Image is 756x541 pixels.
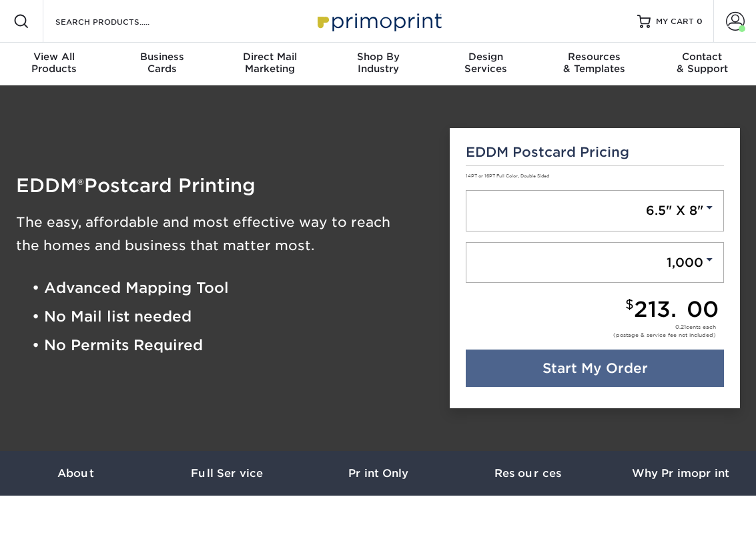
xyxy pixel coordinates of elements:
[216,51,324,75] div: Marketing
[324,51,432,63] span: Shop By
[454,451,605,496] a: Resources
[54,13,184,29] input: SEARCH PRODUCTS.....
[32,274,430,302] li: • Advanced Mapping Tool
[697,17,703,26] span: 0
[648,43,756,85] a: Contact& Support
[466,144,724,160] h5: EDDM Postcard Pricing
[466,350,724,387] a: Start My Order
[454,467,605,480] h3: Resources
[625,297,634,312] small: $
[432,51,540,75] div: Services
[540,51,648,75] div: & Templates
[216,43,324,85] a: Direct MailMarketing
[32,332,430,360] li: • No Permits Required
[540,43,648,85] a: Resources& Templates
[432,43,540,85] a: DesignServices
[216,51,324,63] span: Direct Mail
[656,16,694,27] span: MY CART
[648,51,756,75] div: & Support
[324,43,432,85] a: Shop ByIndustry
[302,451,454,496] a: Print Only
[466,173,549,179] small: 14PT or 16PT Full Color, Double Sided
[432,51,540,63] span: Design
[634,296,719,322] span: 213.00
[324,51,432,75] div: Industry
[108,51,216,63] span: Business
[16,176,430,195] h1: EDDM Postcard Printing
[466,242,724,284] a: 1,000
[466,190,724,231] a: 6.5" X 8"
[613,323,716,339] div: cents each (postage & service fee not included)
[32,302,430,331] li: • No Mail list needed
[151,451,303,496] a: Full Service
[302,467,454,480] h3: Print Only
[16,211,430,257] h3: The easy, affordable and most effective way to reach the homes and business that matter most.
[605,451,756,496] a: Why Primoprint
[108,51,216,75] div: Cards
[77,175,84,195] span: ®
[648,51,756,63] span: Contact
[312,7,445,35] img: Primoprint
[540,51,648,63] span: Resources
[605,467,756,480] h3: Why Primoprint
[108,43,216,85] a: BusinessCards
[675,324,686,330] span: 0.21
[151,467,303,480] h3: Full Service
